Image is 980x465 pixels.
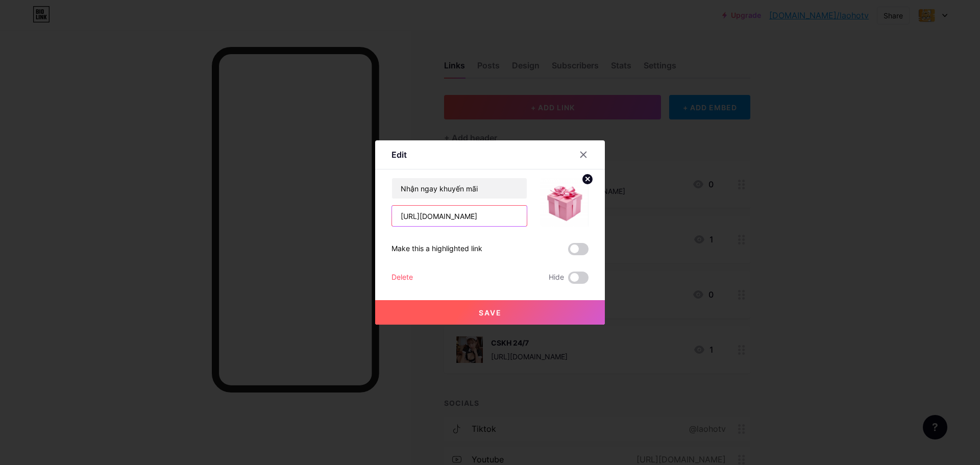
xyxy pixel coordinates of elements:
div: Make this a highlighted link [391,243,482,255]
div: Edit [391,149,407,161]
input: URL [392,206,527,226]
span: Hide [549,272,564,284]
div: Delete [391,272,413,284]
button: Save [375,300,605,325]
input: Title [392,178,527,199]
img: link_thumbnail [540,178,589,227]
span: Save [479,308,502,317]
